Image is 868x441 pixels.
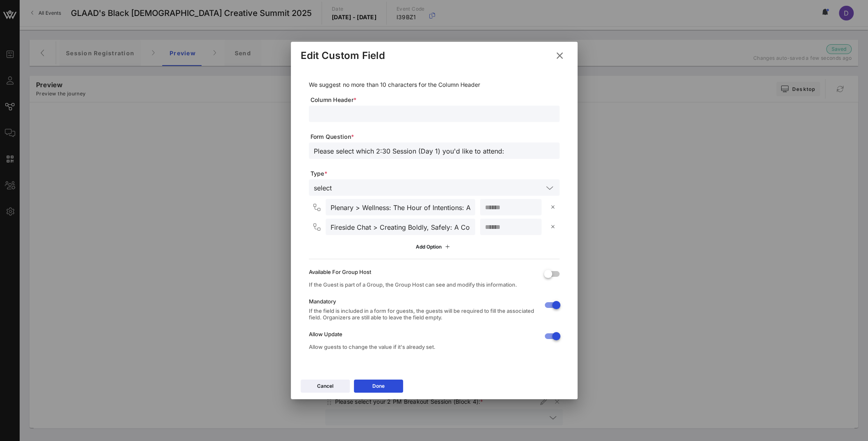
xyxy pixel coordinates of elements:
div: Add Option [416,242,452,251]
span: Type [310,170,560,178]
button: Add Option [411,240,457,254]
button: Done [354,380,403,393]
div: Done [372,382,385,390]
p: We suggest no more than 10 characters for the Column Header [309,80,560,89]
div: Available For Group Host [309,269,537,275]
div: If the field is included in a form for guests, the guests will be required to fill the associated... [309,308,537,321]
span: Form Question [310,133,560,141]
div: If the Guest is part of a Group, the Group Host can see and modify this information. [309,281,537,288]
div: Allow Update [309,331,537,337]
button: Cancel [301,380,350,393]
div: Cancel [317,382,333,390]
span: Column Header [310,96,560,104]
div: select [314,184,332,192]
div: select [309,179,560,196]
div: Mandatory [309,298,537,305]
div: Allow guests to change the value if it's already set. [309,344,537,350]
input: Option #2 [331,222,470,232]
div: Edit Custom Field [301,50,385,62]
input: Option #1 [331,202,470,213]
